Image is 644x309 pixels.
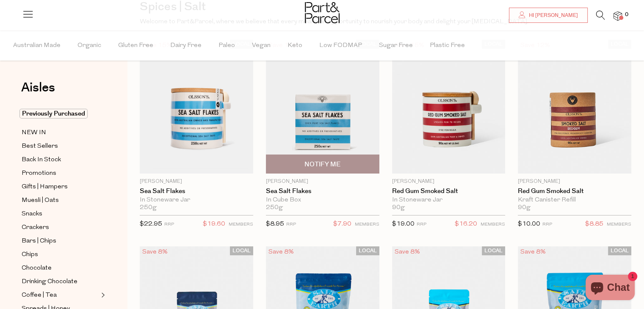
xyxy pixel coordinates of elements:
[266,178,379,185] p: [PERSON_NAME]
[614,11,622,20] a: 0
[22,127,99,138] a: NEW IN
[22,182,99,192] a: Gifts | Hampers
[230,246,253,255] span: LOCAL
[140,204,157,212] span: 250g
[99,290,105,300] button: Expand/Collapse Coffee | Tea
[392,246,423,258] div: Save 8%
[22,155,61,165] span: Back In Stock
[22,141,99,152] a: Best Sellers
[22,168,99,179] a: Promotions
[252,31,271,61] span: Vegan
[22,290,99,301] a: Coffee | Tea
[392,221,415,227] span: $19.00
[417,222,426,227] small: RRP
[22,263,99,273] a: Chocolate
[392,178,506,185] p: [PERSON_NAME]
[22,141,58,152] span: Best Sellers
[379,31,413,61] span: Sugar Free
[542,222,552,227] small: RRP
[266,246,296,258] div: Save 8%
[518,188,631,195] a: Red Gum Smoked Salt
[430,31,465,61] span: Plastic Free
[266,154,379,174] button: Notify Me
[22,223,49,233] span: Crackers
[482,246,505,255] span: LOCAL
[287,31,302,61] span: Keto
[22,154,99,165] a: Back In Stock
[585,219,603,230] span: $8.85
[22,209,99,219] a: Snacks
[22,249,99,260] a: Chips
[266,40,379,174] img: Sea Salt Flakes
[22,222,99,233] a: Crackers
[118,31,153,61] span: Gluten Free
[140,196,253,204] div: In Stoneware Jar
[266,196,379,204] div: In Cube Box
[140,188,253,195] a: Sea Salt Flakes
[481,222,505,227] small: MEMBERS
[229,222,253,227] small: MEMBERS
[170,31,202,61] span: Dairy Free
[518,40,631,174] img: Red Gum Smoked Salt
[518,221,540,227] span: $10.00
[518,246,548,258] div: Save 8%
[22,250,38,260] span: Chips
[22,128,46,138] span: NEW IN
[19,109,88,119] span: Previously Purchased
[22,236,99,246] a: Bars | Chips
[266,221,284,227] span: $8.95
[22,209,42,219] span: Snacks
[392,196,506,204] div: In Stoneware Jar
[140,40,253,174] img: Sea Salt Flakes
[22,196,59,206] span: Muesli | Oats
[22,277,77,287] span: Drinking Chocolate
[392,40,506,174] img: Red Gum Smoked Salt
[77,31,101,61] span: Organic
[304,160,340,169] span: Notify Me
[392,188,506,195] a: Red Gum Smoked Salt
[527,12,578,19] span: Hi [PERSON_NAME]
[22,276,99,287] a: Drinking Chocolate
[266,204,283,212] span: 250g
[356,246,379,255] span: LOCAL
[266,188,379,195] a: Sea Salt Flakes
[518,178,631,185] p: [PERSON_NAME]
[608,246,631,255] span: LOCAL
[623,11,630,19] span: 0
[583,275,637,302] inbox-online-store-chat: Shopify online store chat
[218,31,235,61] span: Paleo
[509,8,588,23] a: Hi [PERSON_NAME]
[319,31,362,61] span: Low FODMAP
[164,222,174,227] small: RRP
[518,196,631,204] div: Kraft Canister Refill
[333,219,351,230] span: $7.90
[140,246,170,258] div: Save 8%
[21,81,55,102] a: Aisles
[22,195,99,206] a: Muesli | Oats
[22,182,68,192] span: Gifts | Hampers
[305,2,340,23] img: Part&Parcel
[607,222,631,227] small: MEMBERS
[140,178,253,185] p: [PERSON_NAME]
[22,109,99,119] a: Previously Purchased
[455,219,477,230] span: $16.20
[286,222,296,227] small: RRP
[22,263,52,273] span: Chocolate
[203,219,225,230] span: $19.60
[140,221,162,227] span: $22.95
[518,204,531,212] span: 90g
[22,290,57,301] span: Coffee | Tea
[21,78,55,97] span: Aisles
[392,204,405,212] span: 90g
[22,168,56,179] span: Promotions
[13,31,61,61] span: Australian Made
[355,222,379,227] small: MEMBERS
[22,236,56,246] span: Bars | Chips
